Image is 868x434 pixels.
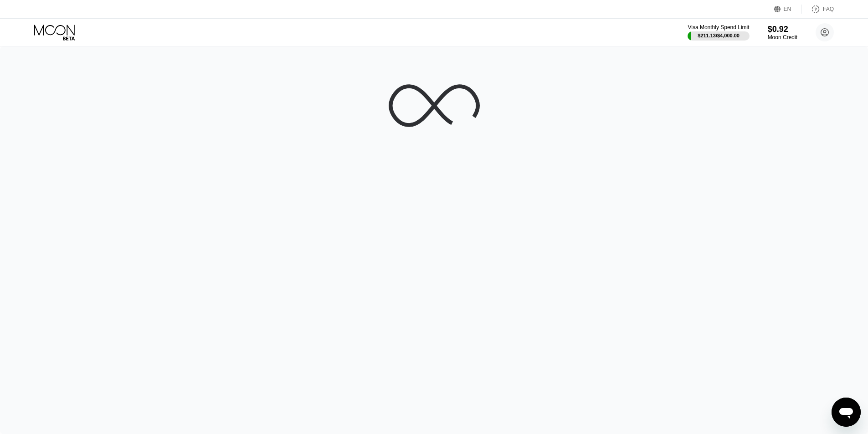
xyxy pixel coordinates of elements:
[774,5,802,14] div: EN
[802,5,834,14] div: FAQ
[768,25,797,41] div: $0.92Moon Credit
[823,6,834,12] div: FAQ
[698,33,740,38] div: $211.13 / $4,000.00
[784,6,791,12] div: EN
[832,398,861,427] iframe: Button to launch messaging window
[688,24,749,41] div: Visa Monthly Spend Limit$211.13/$4,000.00
[688,24,749,31] div: Visa Monthly Spend Limit
[768,34,797,41] div: Moon Credit
[768,25,797,34] div: $0.92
